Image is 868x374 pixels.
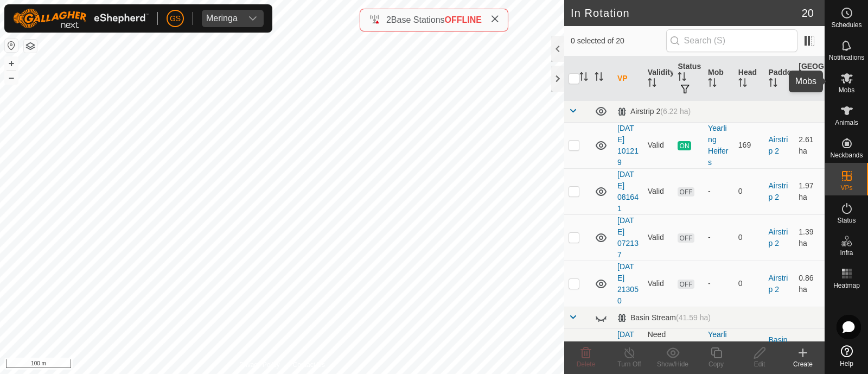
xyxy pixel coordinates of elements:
span: (41.59 ha) [676,313,711,322]
p-sorticon: Activate to sort [738,80,747,88]
div: Create [781,359,825,369]
span: Infra [840,250,853,256]
td: 0 [734,261,764,307]
span: OFF [678,187,694,196]
td: 169 [734,122,764,168]
span: 0 selected of 20 [571,35,666,47]
td: 0 [734,168,764,214]
button: Close [524,13,539,28]
span: OFF [678,280,694,289]
th: [GEOGRAPHIC_DATA] Area [794,56,825,101]
span: Mobs [839,87,854,93]
span: OFF [678,233,694,243]
a: Help [825,341,868,371]
a: [DATE] 081641 [617,170,639,213]
td: Valid [643,122,674,168]
div: Turn Off [608,359,651,369]
span: 20 [802,5,814,21]
td: Valid [643,214,674,261]
button: Map Layers [24,40,37,53]
div: Copy [694,359,738,369]
a: Airstrip 2 [769,227,788,248]
td: Valid [643,168,674,214]
div: Saved [DATE] 183541 [347,34,516,46]
p-sorticon: Activate to sort [648,80,656,88]
span: Neckbands [830,152,863,159]
div: Show/Hide [651,359,694,369]
a: Basin Stream [769,335,788,367]
td: 2.61 ha [794,122,825,168]
a: Airstrip 2 [769,181,788,201]
a: [DATE] 101219 [617,124,639,167]
th: Status [673,56,704,101]
div: Success [347,17,516,30]
span: ON [678,141,691,150]
input: Search (S) [666,29,797,52]
th: VP [613,56,643,101]
div: Basin Stream [617,313,711,322]
th: Mob [704,56,734,101]
p-sorticon: Activate to sort [708,80,717,88]
span: Base Stations [391,15,445,24]
span: Meringa [202,10,242,27]
a: Airstrip 2 [769,135,788,155]
p-sorticon: Activate to sort [595,74,603,83]
img: Gallagher Logo [13,9,149,28]
th: Head [734,56,764,101]
td: Valid [643,261,674,307]
th: Paddock [764,56,795,101]
span: (6.22 ha) [660,107,691,116]
td: 0.86 ha [794,261,825,307]
div: Yearling Heifers [708,123,730,168]
span: Heatmap [833,282,860,289]
button: + [5,57,18,70]
div: dropdown trigger [242,10,264,27]
span: VPs [840,185,852,191]
a: [DATE] 072137 [617,216,639,259]
span: Schedules [831,22,861,28]
button: – [5,71,18,84]
div: Meringa [206,14,238,23]
div: Edit [738,359,781,369]
p-sorticon: Activate to sort [579,74,588,83]
a: [DATE] 181853 [617,330,639,373]
span: Help [840,360,853,367]
td: 1.97 ha [794,168,825,214]
div: - [708,278,730,289]
th: Validity [643,56,674,101]
span: GS [170,13,181,24]
p-sorticon: Activate to sort [799,85,807,94]
span: Notifications [829,54,864,61]
a: Contact Us [293,360,325,370]
div: - [708,232,730,243]
span: Delete [577,360,596,368]
span: Animals [835,119,858,126]
a: [DATE] 213050 [617,262,639,305]
h2: In Rotation [571,7,802,20]
span: 2 [386,15,391,24]
span: OFFLINE [445,15,482,24]
a: Privacy Policy [239,360,280,370]
p-sorticon: Activate to sort [678,74,686,83]
button: Reset Map [5,39,18,52]
div: - [708,186,730,197]
a: Airstrip 2 [769,274,788,294]
div: Airstrip 2 [617,107,691,116]
td: 1.39 ha [794,214,825,261]
td: 0 [734,214,764,261]
p-sorticon: Activate to sort [769,80,777,88]
span: Status [837,217,856,224]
